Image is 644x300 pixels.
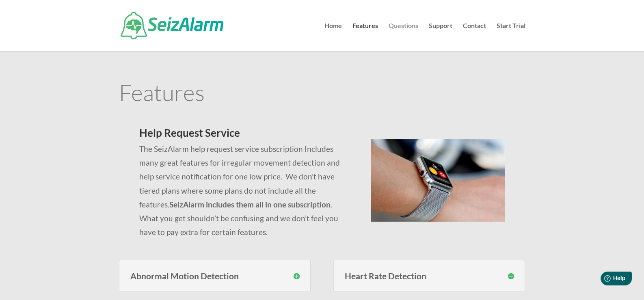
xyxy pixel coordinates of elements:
[572,268,635,291] iframe: Help widget launcher
[139,142,351,239] p: The SeizAlarm help request service subscription Includes many great features for irregular moveme...
[497,23,525,51] a: Start Trial
[352,23,378,51] a: Features
[119,81,525,108] h1: Features
[139,127,351,142] h2: Help Request Service
[169,200,331,209] strong: SeizAlarm includes them all in one subscription
[463,23,486,51] a: Contact
[121,12,223,39] img: SeizAlarm
[324,23,342,51] a: Home
[345,272,514,280] h3: Heart Rate Detection
[130,272,300,280] h3: Abnormal Motion Detection
[371,139,505,222] img: seizalarm-on-wrist
[389,23,418,51] a: Questions
[429,23,452,51] a: Support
